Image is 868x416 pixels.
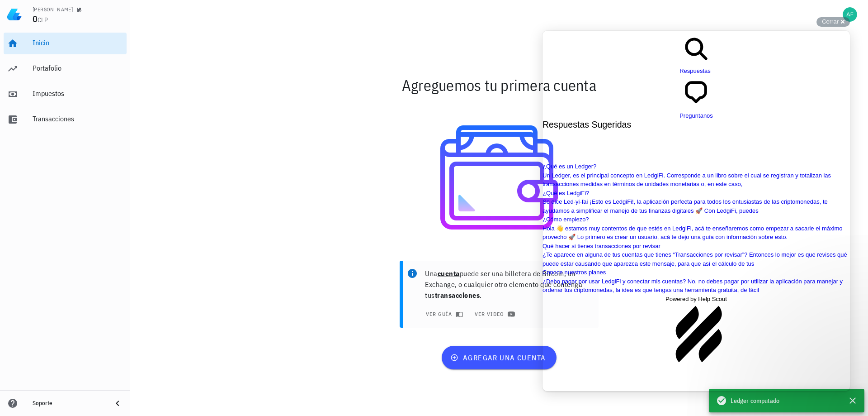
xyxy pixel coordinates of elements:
div: Soporte [33,400,105,407]
a: Impuestos [4,83,127,105]
span: ver guía [425,311,461,318]
iframe: Help Scout Beacon - Live Chat, Contact Form, and Knowledge Base [542,31,850,391]
a: Transacciones [4,109,127,130]
img: LedgiFi [7,7,22,22]
span: 0 [33,13,38,25]
div: Portafolio [33,64,123,72]
span: agregar una cuenta [452,353,546,362]
p: Una puede ser una billetera de Bitcoin, un Exchange, o cualquier otro elemento que contenga tus . [425,268,591,301]
span: ver video [474,311,513,318]
div: [PERSON_NAME] [33,6,73,13]
span: Cerrar [822,18,839,25]
div: Transacciones [33,115,123,123]
b: cuenta [438,269,460,278]
span: CLP [38,16,48,24]
div: Impuestos [33,89,123,98]
button: Cerrar [816,17,850,27]
a: Portafolio [4,58,127,80]
a: ver video [468,308,519,320]
a: Inicio [4,33,127,54]
button: agregar una cuenta [442,346,556,369]
button: ver guía [420,308,467,320]
div: Inicio [33,38,123,47]
span: Ledger computado [731,396,780,406]
div: avatar [843,7,857,22]
b: transacciones [435,291,480,300]
div: Agreguemos tu primera cuenta [231,71,767,100]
